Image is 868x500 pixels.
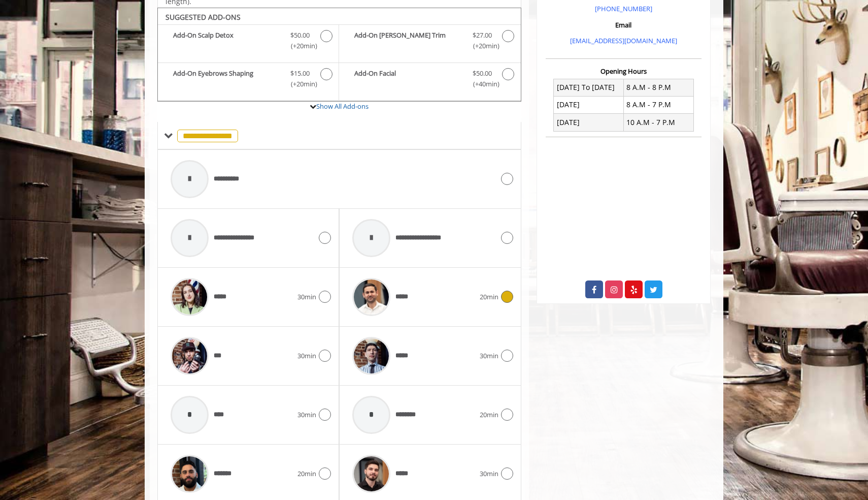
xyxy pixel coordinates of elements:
[546,68,702,75] h3: Opening Hours
[344,68,515,92] label: Add-On Facial
[297,292,316,302] span: 30min
[480,351,498,361] span: 30min
[480,468,498,479] span: 30min
[297,410,316,420] span: 30min
[157,8,521,102] div: The Made Man Haircut Add-onS
[467,41,497,51] span: (+20min )
[285,41,315,51] span: (+20min )
[480,410,498,420] span: 20min
[554,79,624,96] td: [DATE] To [DATE]
[570,36,677,45] a: [EMAIL_ADDRESS][DOMAIN_NAME]
[173,68,280,89] b: Add-On Eyebrows Shaping
[548,21,699,28] h3: Email
[163,30,333,54] label: Add-On Scalp Detox
[344,30,515,54] label: Add-On Beard Trim
[623,114,693,131] td: 10 A.M - 7 P.M
[163,68,333,92] label: Add-On Eyebrows Shaping
[290,68,310,79] span: $15.00
[480,292,498,302] span: 20min
[595,4,652,13] a: [PHONE_NUMBER]
[354,68,462,89] b: Add-On Facial
[554,114,624,131] td: [DATE]
[467,79,497,89] span: (+40min )
[623,79,693,96] td: 8 A.M - 8 P.M
[290,30,310,41] span: $50.00
[285,79,315,89] span: (+20min )
[473,30,492,41] span: $27.00
[316,102,369,111] a: Show All Add-ons
[354,30,462,51] b: Add-On [PERSON_NAME] Trim
[173,30,280,51] b: Add-On Scalp Detox
[623,96,693,113] td: 8 A.M - 7 P.M
[297,351,316,361] span: 30min
[165,12,241,22] b: SUGGESTED ADD-ONS
[473,68,492,79] span: $50.00
[554,96,624,113] td: [DATE]
[297,468,316,479] span: 20min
